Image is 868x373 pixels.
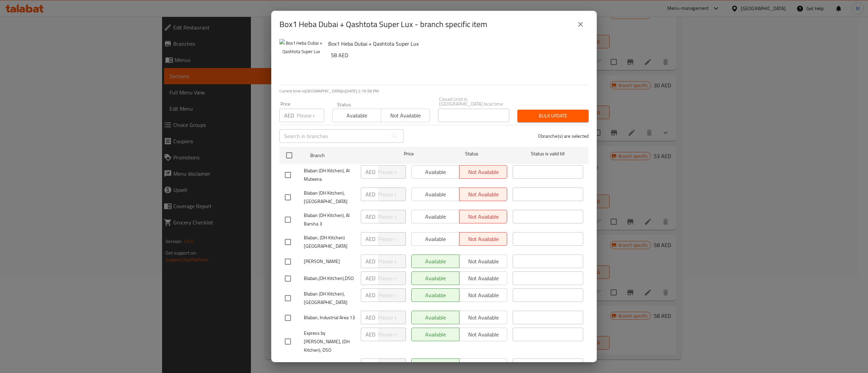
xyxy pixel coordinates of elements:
p: AED [366,257,375,265]
span: Blaban (DH Kitchen), [GEOGRAPHIC_DATA] [304,290,355,307]
h2: Box1 Heba Dubai + Qashtota Super Lux - branch specific item [279,19,487,30]
span: Not available [384,111,427,120]
h6: Box1 Heba Dubai + Qashtota Super Lux [328,39,583,48]
span: Status [437,150,507,158]
button: close [572,16,589,32]
input: Please enter price [378,210,406,223]
input: Please enter price [378,255,406,268]
p: AED [366,190,375,198]
p: AED [366,330,375,338]
input: Please enter price [378,165,406,179]
span: Blaban (DH Kitchen), Al Muteena [304,167,355,183]
p: AED [366,291,375,299]
span: Blaban (DH Kitchen), [GEOGRAPHIC_DATA] [304,189,355,206]
input: Search in branches [279,129,388,143]
p: Current time in [GEOGRAPHIC_DATA] is [DATE] 2:16:58 PM [279,88,589,94]
span: Status is valid till [513,150,583,158]
p: AED [366,168,375,176]
input: Please enter price [378,271,406,285]
input: Please enter price [378,188,406,201]
span: Express by [PERSON_NAME], (DH Kitchen), DSO [304,329,355,354]
span: Blaban, (DH Kitchen) [GEOGRAPHIC_DATA] [304,234,355,250]
p: AED [366,235,375,243]
p: AED [366,313,375,322]
img: Box1 Heba Dubai + Qashtota Super Lux [279,39,323,82]
button: Not available [381,109,430,122]
span: Blaban, Industrial Area 13 [304,313,355,322]
p: AED [366,361,375,369]
p: AED [284,111,294,119]
input: Please enter price [297,109,324,122]
input: Please enter price [378,232,406,246]
button: Bulk update [517,110,589,122]
input: Please enter price [378,328,406,341]
span: Bulk update [523,112,583,120]
button: Available [332,109,381,122]
h6: 58 AED [331,50,583,60]
span: Price [386,150,431,158]
span: Blaban,(DH Kitchen),DSO [304,274,355,283]
input: Please enter price [378,358,406,372]
input: Please enter price [378,288,406,302]
span: Available [335,111,378,120]
span: Branch [310,151,381,160]
span: [PERSON_NAME] [304,257,355,266]
span: Blaban (DH Kitchen), Al Barsha 3 [304,211,355,228]
p: 0 branche(s) are selected [538,133,589,139]
p: AED [366,274,375,282]
input: Please enter price [378,311,406,324]
p: AED [366,213,375,221]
